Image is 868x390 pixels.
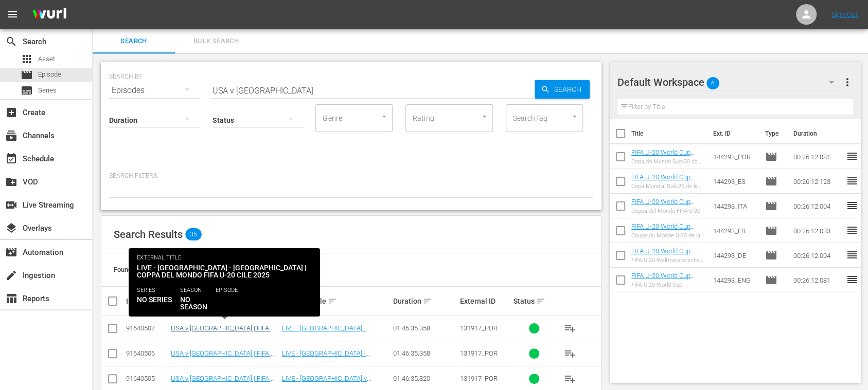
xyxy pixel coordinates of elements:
[109,76,200,105] div: Episodes
[282,295,390,307] div: External Title
[765,151,777,163] span: Episode
[513,295,555,307] div: Status
[215,296,224,306] span: sort
[631,198,695,229] a: FIFA U-20 World Cup [GEOGRAPHIC_DATA] 2025™ - Highlights Bundle MD 7+8+9 (IT)
[5,106,17,119] span: Create
[765,225,777,237] span: Episode
[709,268,761,292] td: 144293_ENG
[282,349,382,373] a: LIVE - [GEOGRAPHIC_DATA] - [GEOGRAPHIC_DATA] | Coupe du Monde U-20 de la FIFA, Chili 2025™
[393,375,457,382] div: 01:46:35.820
[709,144,761,169] td: 144293_POR
[765,175,777,188] span: Episode
[845,224,858,236] span: reorder
[789,169,845,194] td: 00:26:12.123
[631,119,707,148] th: Title
[845,150,858,162] span: reorder
[423,296,432,306] span: sort
[558,316,582,341] button: playlist_add
[5,35,17,48] span: Search
[535,80,590,99] button: Search
[21,84,33,97] span: Series
[5,129,17,142] span: Channels
[707,119,758,148] th: Ext. ID
[126,324,168,332] div: 91640507
[185,228,202,240] span: 35
[831,10,858,18] a: Sign Out
[126,375,168,382] div: 91640505
[789,194,845,218] td: 00:26:12.004
[21,53,33,65] span: Asset
[480,112,489,121] button: Open
[328,296,337,306] span: sort
[631,158,705,165] div: Copa do Mundo Sub-20 da FIFA [GEOGRAPHIC_DATA] 2025™: Melhores Momentos
[570,112,579,121] button: Open
[181,35,251,47] span: Bulk Search
[841,76,853,88] span: more_vert
[379,112,389,121] button: Open
[171,324,277,340] a: USA v [GEOGRAPHIC_DATA] | FIFA U-20 World Cup Chile 2025™ (IT)
[393,349,457,357] div: 01:46:35.358
[631,222,696,253] a: FIFA U-20 World Cup [GEOGRAPHIC_DATA] 2025™ - Highlights Bundle MD 7+8+9 (FR)
[109,172,593,180] p: Search Filters:
[845,199,858,212] span: reorder
[765,274,777,286] span: Episode
[789,144,845,169] td: 00:26:12.081
[631,247,697,278] a: FIFA U-20 World Cup [GEOGRAPHIC_DATA] 2025™ - Highlights Bundle MD 7+8+9 (DE)
[5,199,17,211] span: Live Streaming
[21,69,33,81] span: Episode
[5,269,17,282] span: Ingestion
[5,246,17,258] span: Automation
[38,54,55,64] span: Asset
[5,176,17,188] span: VOD
[282,324,378,347] a: LIVE - [GEOGRAPHIC_DATA] - [GEOGRAPHIC_DATA] | Coppa del Mondo FIFA U-20 Cile 2025
[789,268,845,292] td: 00:26:12.081
[709,243,761,268] td: 144293_DE
[393,324,457,332] div: 01:46:35.358
[99,35,169,47] span: Search
[617,68,844,97] div: Default Workspace
[709,169,761,194] td: 144293_ES
[171,295,279,307] div: Internal Title
[460,375,498,382] span: 131917_POR
[564,322,576,335] span: playlist_add
[789,218,845,243] td: 00:26:12.033
[765,200,777,212] span: Episode
[631,148,697,179] a: FIFA U-20 World Cup [GEOGRAPHIC_DATA] 2025™ - Highlights Bundle MD 7+8+9 (PT)
[6,8,19,21] span: menu
[460,297,510,305] div: External ID
[709,218,761,243] td: 144293_FR
[536,296,545,306] span: sort
[631,257,705,264] div: FIFA U-20-Weltmeisterschaft [GEOGRAPHIC_DATA] 2025™: Highlights
[460,349,498,357] span: 131917_POR
[845,175,858,187] span: reorder
[564,373,576,385] span: playlist_add
[171,375,277,390] a: USA v [GEOGRAPHIC_DATA] | FIFA U-20 World Cup Chile 2025™ (EN)
[5,292,17,305] span: Reports
[5,222,17,234] span: Overlays
[758,119,787,148] th: Type
[114,266,226,273] span: Found 35 episodes sorted by: relevance
[765,249,777,262] span: Episode
[126,349,168,357] div: 91640506
[631,183,705,190] div: Copa Mundial Sub-20 de la FIFA [GEOGRAPHIC_DATA] 2025™: Resúmenes
[38,69,61,80] span: Episode
[845,273,858,286] span: reorder
[789,243,845,268] td: 00:26:12.004
[631,208,705,214] div: Coppa del Mondo FIFA U-20 Chile 2025™: Highlights
[171,349,277,365] a: USA v [GEOGRAPHIC_DATA] | FIFA U-20 World Cup Chile 2025™ (FR)
[38,85,57,96] span: Series
[706,72,719,94] span: 6
[841,70,853,95] button: more_vert
[558,341,582,366] button: playlist_add
[460,324,498,332] span: 131917_POR
[631,282,705,288] div: FIFA U-20 World Cup [GEOGRAPHIC_DATA] 2025™: Highlights
[126,297,168,305] div: ID
[25,3,74,27] img: ans4CAIJ8jUAAAAAAAAAAAAAAAAAAAAAAAAgQb4GAAAAAAAAAAAAAAAAAAAAAAAAJMjXAAAAAAAAAAAAAAAAAAAAAAAAgAT5G...
[114,228,183,240] span: Search Results
[5,153,17,165] span: Schedule
[393,295,457,307] div: Duration
[845,249,858,261] span: reorder
[631,232,705,239] div: Coupe du Monde U-20 de la FIFA, Chili 2025™ : Résumés
[564,347,576,360] span: playlist_add
[631,173,696,204] a: FIFA U-20 World Cup [GEOGRAPHIC_DATA] 2025™ - Highlights Bundle MD 7+8+9 (ES)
